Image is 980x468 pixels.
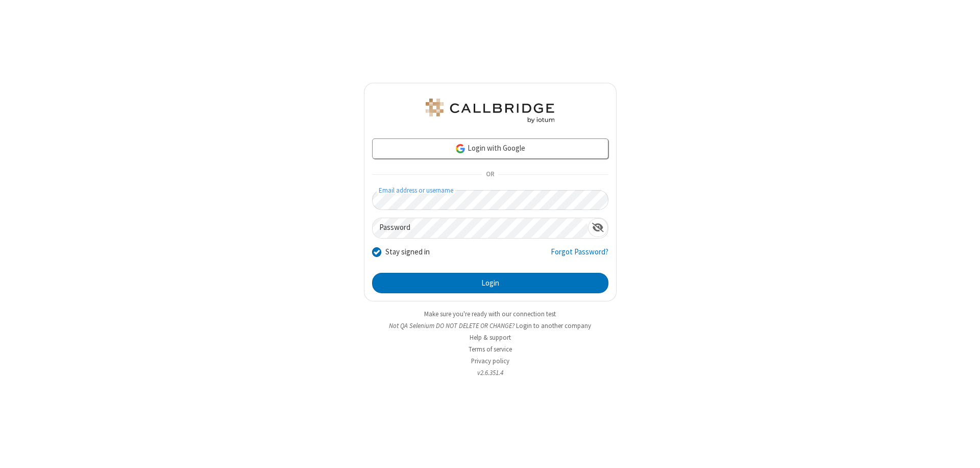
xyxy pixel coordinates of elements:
img: google-icon.png [455,143,466,154]
input: Password [373,218,588,238]
a: Help & support [470,333,511,342]
li: Not QA Selenium DO NOT DELETE OR CHANGE? [364,321,617,331]
a: Forgot Password? [551,246,608,266]
button: Login [372,273,608,293]
input: Email address or username [372,190,608,210]
div: Show password [588,218,608,237]
a: Privacy policy [471,357,509,365]
li: v2.6.351.4 [364,368,617,378]
span: OR [482,168,498,182]
label: Stay signed in [385,246,430,258]
a: Login with Google [372,138,608,159]
img: QA Selenium DO NOT DELETE OR CHANGE [424,99,556,123]
button: Login to another company [516,321,591,331]
a: Terms of service [469,345,512,354]
a: Make sure you're ready with our connection test [424,310,556,318]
